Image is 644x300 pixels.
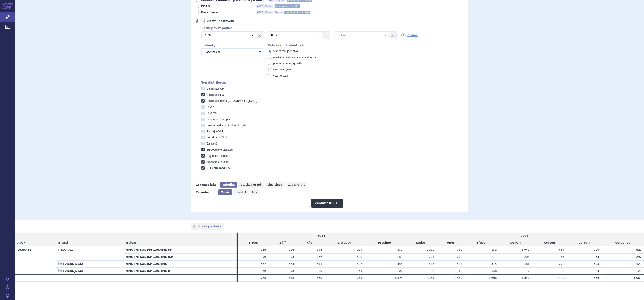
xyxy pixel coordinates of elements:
span: market share - % ze sumy sloupce [273,56,316,59]
a: × [322,32,330,39]
span: Rok [252,191,257,194]
span: 768 [457,248,462,251]
th: 6MG INJ SOL PFI 1X0,6ML PFI [124,246,237,254]
span: 497 [457,262,462,265]
span: 864 [559,248,564,251]
span: 872 [397,248,403,251]
a: × [389,32,396,39]
span: 557 [261,262,266,265]
div: Perioda: [196,189,216,195]
a: starší perioda [191,223,224,230]
span: 293 [289,255,294,258]
span: 297 [636,255,642,258]
span: 222 [457,255,462,258]
span: 118 [559,269,564,273]
span: 420 [636,262,642,265]
span: Měsíc [221,191,230,194]
span: ATC7 [256,4,264,8]
th: L03AA13 [15,246,56,275]
span: Počet balení [201,11,253,14]
div: 3 [197,31,463,39]
span: Balení [126,241,136,244]
span: 852 [491,248,497,251]
span: Lékárna [207,112,217,115]
span: 112 [524,269,530,273]
span: 266 [317,255,322,258]
span: 24 [638,269,642,273]
span: Osoba poskytující zdravotní péči [207,124,247,127]
span: standardní jednotka [275,4,300,8]
th: 6MG INJ SOL ISP 1X0,6ML [124,260,237,267]
div: Zobrazit jako: [196,182,218,188]
span: 920 [594,248,599,251]
span: Lékař [207,105,214,109]
span: Brand [264,4,273,8]
span: Line chart [268,183,282,186]
span: 56 [263,269,266,273]
span: year over year [273,68,291,71]
span: 100% chart [288,183,305,186]
span: ATC7 [17,241,25,244]
span: 31 [359,269,362,273]
span: 914 [357,248,362,251]
span: Distributor mimo [GEOGRAPHIC_DATA] [207,99,257,103]
span: 107 [397,269,403,273]
span: Distributor ČR [207,87,224,90]
td: Říjen [296,239,324,246]
th: [MEDICAL_DATA] [56,267,124,274]
span: 373 [289,262,294,265]
span: Obchodní zástupce [207,118,231,121]
span: Veterinární lékař [207,136,227,139]
span: Brand [58,241,68,244]
span: 375 [491,262,497,265]
td: Březen [465,239,499,246]
span: 486 [524,262,530,265]
td: Prosinec [365,239,405,246]
span: ODTD [201,4,253,8]
th: 6MG INJ SOL ISP 1X0,6ML ISP [124,254,237,261]
span: 419 [357,255,362,258]
th: 6MG INJ SOL ISP 1X0,6ML II [124,267,237,274]
th: [MEDICAL_DATA] [56,260,124,267]
span: Zahraničí [207,142,218,145]
span: 1 041 [521,248,529,251]
span: 208 [524,255,530,258]
span: 165 [559,255,564,258]
td: Červen [567,239,602,246]
span: 1 606 [489,276,497,280]
span: 89 [318,269,322,273]
td: 2024 [238,233,405,239]
span: 88 [595,269,599,273]
span: 341 [317,262,322,265]
div: Zobrazení hodnot jako: [268,44,330,47]
span: 241 [491,255,497,258]
span: previous period growth [273,62,302,65]
td: Květen [532,239,567,246]
span: Tabulka [222,183,235,186]
span: Hygienická stanice [207,154,230,158]
td: Srpen [238,239,268,246]
span: standardní jednotka [284,11,310,14]
span: 238 [594,255,599,258]
td: Únor [437,239,465,246]
span: 1 761 [354,276,362,280]
span: 1 645 [286,276,294,280]
span: Brand [264,11,273,14]
span: 1 595 [395,276,402,280]
span: Kvartál [236,191,246,194]
span: Distributor EU [207,93,224,96]
span: 1 755 [258,276,266,280]
td: 2025 [405,233,644,239]
span: Prodejce VLP [207,130,224,133]
span: Transfúzní služba [207,160,229,164]
div: Seskupovat podle: [197,27,463,30]
span: 276 [261,255,266,258]
td: Duben [499,239,532,246]
span: 1 419 [556,276,564,280]
td: Září [268,239,296,246]
td: Červenec [602,239,644,246]
span: 62 [459,269,462,273]
span: 1 539 [314,276,322,280]
span: 1 639 [591,276,599,280]
span: 828 [636,248,642,251]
